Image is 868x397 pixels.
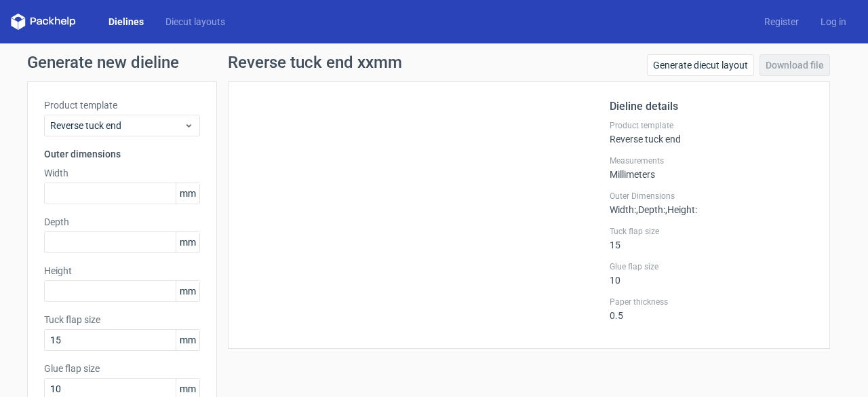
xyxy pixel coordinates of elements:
[50,119,184,132] span: Reverse tuck end
[610,155,813,180] div: Millimeters
[44,313,200,326] label: Tuck flap size
[610,261,813,286] div: 10
[610,191,813,202] label: Outer Dimensions
[753,15,810,29] a: Register
[610,120,813,145] div: Reverse tuck end
[176,281,199,301] span: mm
[155,15,236,29] a: Diecut layouts
[665,204,697,215] span: , Height :
[647,54,754,76] a: Generate diecut layout
[610,297,813,307] label: Paper thickness
[636,204,665,215] span: , Depth :
[44,147,200,161] h3: Outer dimensions
[610,297,813,321] div: 0.5
[610,261,813,272] label: Glue flap size
[610,120,813,131] label: Product template
[610,98,813,115] h2: Dieline details
[98,15,155,29] a: Dielines
[610,155,813,166] label: Measurements
[44,215,200,229] label: Depth
[176,232,199,252] span: mm
[228,54,402,71] h1: Reverse tuck end xxmm
[176,330,199,350] span: mm
[44,98,200,112] label: Product template
[27,54,841,71] h1: Generate new dieline
[44,264,200,278] label: Height
[610,204,636,215] span: Width :
[44,166,200,180] label: Width
[610,226,813,250] div: 15
[176,183,199,204] span: mm
[44,362,200,375] label: Glue flap size
[610,226,813,237] label: Tuck flap size
[810,15,857,29] a: Log in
